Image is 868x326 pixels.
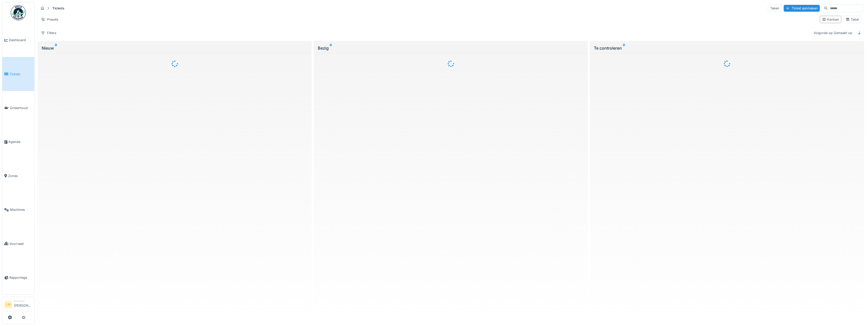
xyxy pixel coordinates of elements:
div: Manager [14,299,32,303]
a: Agenda [2,125,34,159]
img: Badge_color-CXgf-gQk.svg [11,5,26,20]
li: LM [4,301,12,308]
sup: 0 [623,45,625,51]
sup: 0 [55,45,57,51]
div: Nieuw [42,45,308,51]
div: Volgorde op Gemaakt op [811,29,855,37]
a: Zones [2,159,34,193]
span: Rapportage [9,275,32,280]
div: Presets [39,16,61,23]
span: Dashboard [9,38,32,42]
a: Dashboard [2,23,34,57]
a: Rapportage [2,261,34,294]
span: Zones [8,173,32,178]
a: Tickets [2,57,34,91]
span: Tickets [9,72,32,77]
span: Voorraad [9,241,32,246]
span: Agenda [8,139,32,144]
div: Tabel [846,17,859,22]
a: LM Manager[PERSON_NAME] [4,299,32,311]
div: Kanban [822,17,839,22]
a: Onderhoud [2,91,34,125]
div: Taken [768,5,782,12]
div: Filters [39,29,59,37]
sup: 0 [330,45,332,51]
a: Voorraad [2,227,34,260]
div: Ticket aanmaken [784,5,820,12]
a: Machines [2,193,34,227]
strong: Tickets [50,6,66,11]
span: Onderhoud [10,106,32,110]
span: Machines [10,207,32,212]
li: [PERSON_NAME] [14,299,32,310]
div: Te controleren [594,45,860,51]
div: Bezig [318,45,584,51]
